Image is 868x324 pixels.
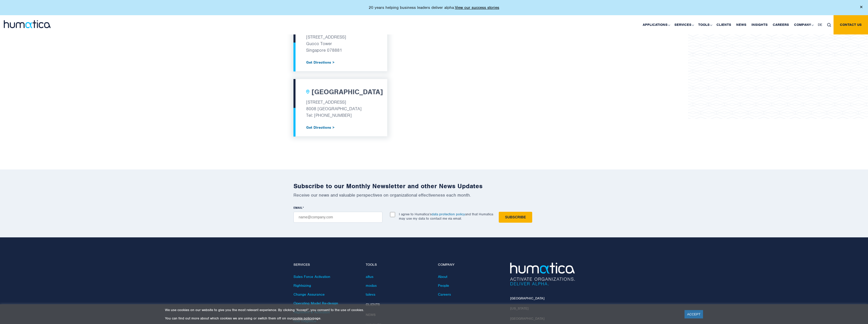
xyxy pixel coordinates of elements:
[306,34,375,40] p: [STREET_ADDRESS]
[685,310,703,318] a: ACCEPT
[791,15,815,34] a: Company
[293,274,330,279] a: Sales Force Activation
[306,105,375,112] p: 8008 [GEOGRAPHIC_DATA]
[293,212,382,223] input: name@company.com
[438,283,449,288] a: People
[366,292,375,297] a: taleva
[640,15,672,34] a: Applications
[714,15,734,34] a: Clients
[455,5,499,10] a: View our success stories
[510,296,544,300] a: [GEOGRAPHIC_DATA]
[734,15,749,34] a: News
[749,15,770,34] a: Insights
[306,40,375,47] p: Guoco Tower
[818,23,822,27] span: DE
[369,5,499,10] p: 20 years helping business leaders deliver alpha.
[827,23,831,27] img: search_icon
[293,292,325,297] a: Change Assurance
[510,263,575,285] img: Humatica
[438,292,451,297] a: Careers
[4,20,51,28] img: logo
[499,212,532,223] input: Subscribe
[366,263,430,267] h4: Tools
[306,47,375,53] p: Singapore 078881
[293,263,358,267] h4: Services
[293,192,575,198] p: Receive our news and valuable perspectives on organizational effectiveness each month.
[770,15,791,34] a: Careers
[672,15,696,34] a: Services
[293,301,338,306] a: Operating Model Re-design
[390,212,395,217] input: I agree to Humatica’sdata protection policyand that Humatica may use my data to contact me via em...
[438,274,447,279] a: About
[293,283,311,288] a: Rightsizing
[399,212,493,221] p: I agree to Humatica’s and that Humatica may use my data to contact me via email.
[366,302,380,307] a: Clients
[696,15,714,34] a: Tools
[306,125,375,129] a: Get Directions >
[432,212,465,216] a: data protection policy
[292,316,313,320] a: cookie policy
[293,182,575,190] h2: Subscribe to our Monthly Newsletter and other News Updates
[438,263,503,267] h4: Company
[366,274,373,279] a: altus
[311,88,383,97] h2: [GEOGRAPHIC_DATA]
[165,316,678,320] p: You can find out more about which cookies we are using or switch them off on our page.
[306,112,375,119] p: Tel: [PHONE_NUMBER]
[834,15,868,34] a: Contact us
[306,60,375,64] a: Get Directions >
[815,15,825,34] a: DE
[366,283,377,288] a: modas
[293,206,303,210] span: EMAIL
[165,308,678,312] p: We use cookies on our website to give you the most relevant experience. By clicking “Accept”, you...
[306,99,375,105] p: [STREET_ADDRESS]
